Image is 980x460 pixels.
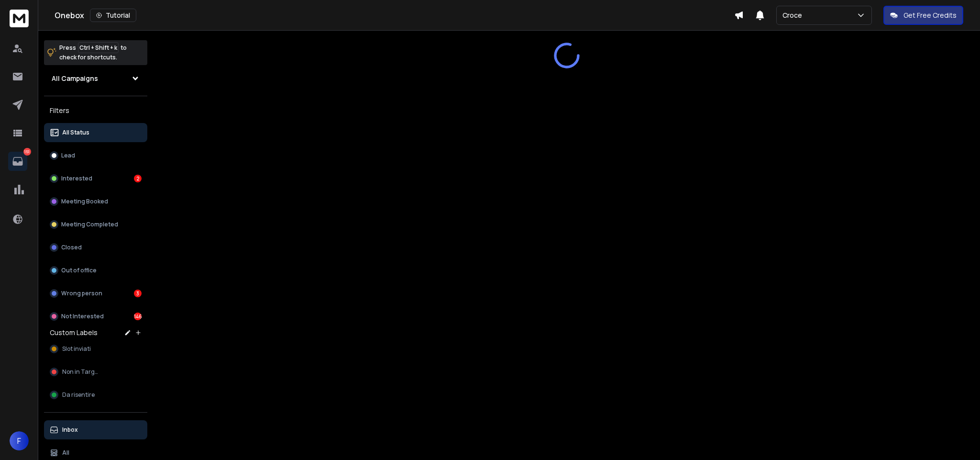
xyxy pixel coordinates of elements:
[44,215,147,234] button: Meeting Completed
[50,328,98,337] h3: Custom Labels
[61,290,102,297] p: Wrong person
[62,129,89,136] p: All Status
[61,267,97,274] p: Out of office
[44,192,147,211] button: Meeting Booked
[23,148,31,156] p: 151
[61,244,82,251] p: Closed
[883,6,963,25] button: Get Free Credits
[62,368,100,376] span: Non in Target
[134,175,142,182] div: 2
[59,43,127,62] p: Press to check for shortcuts.
[44,123,147,142] button: All Status
[44,238,147,257] button: Closed
[62,391,95,399] span: Da risentire
[61,313,104,320] p: Not Interested
[134,290,142,297] div: 3
[62,449,69,457] p: All
[61,175,92,182] p: Interested
[44,307,147,326] button: Not Interested146
[44,420,147,439] button: Inbox
[44,261,147,280] button: Out of office
[78,42,119,53] span: Ctrl + Shift + k
[61,198,108,205] p: Meeting Booked
[44,104,147,117] h3: Filters
[62,426,78,434] p: Inbox
[52,74,98,83] h1: All Campaigns
[61,152,75,159] p: Lead
[62,345,91,353] span: Slot inviati
[44,169,147,188] button: Interested2
[134,313,142,320] div: 146
[44,339,147,359] button: Slot inviati
[44,146,147,165] button: Lead
[44,69,147,88] button: All Campaigns
[44,362,147,381] button: Non in Target
[44,284,147,303] button: Wrong person3
[90,9,136,22] button: Tutorial
[10,431,29,450] button: F
[55,9,734,22] div: Onebox
[8,152,27,171] a: 151
[903,11,957,20] p: Get Free Credits
[44,385,147,404] button: Da risentire
[782,11,806,20] p: Croce
[61,221,118,228] p: Meeting Completed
